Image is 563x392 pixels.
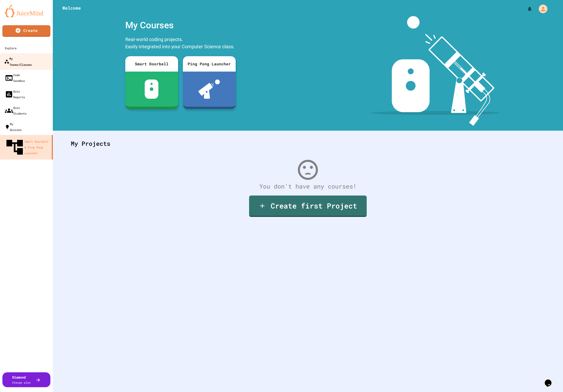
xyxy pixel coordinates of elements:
div: My Account [534,3,549,14]
div: Explore [5,45,17,51]
a: Create first Project [249,196,367,217]
img: logo-orange.svg [5,5,48,17]
div: You don't have any courses! [66,182,550,191]
div: Diamond [12,375,31,385]
div: My Notifications [518,5,534,13]
div: Quiz Reports [5,88,25,100]
a: Create [2,25,50,37]
div: My Projects [66,134,550,153]
iframe: chat widget [543,373,558,387]
img: sdb-white.svg [145,80,158,99]
div: My Quizzes [5,121,22,133]
img: banner-image-my-projects.png [371,16,500,126]
div: My Courses [123,16,238,35]
div: Real-world coding projects. Easily integrated into your Computer Science class. [123,35,238,53]
div: My Teams/Classes [4,55,32,67]
span: Change plan [12,381,31,384]
button: DiamondChange plan [2,372,50,387]
img: ppl-with-ball.png [198,80,220,99]
div: Smart Doorbell [125,56,178,72]
div: Ping Pong Launcher [183,56,236,72]
div: Code Sandbox [5,72,25,84]
div: Smart Doorbell & Ping Pong Launcher [5,137,50,157]
div: Quiz Students [5,105,27,116]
